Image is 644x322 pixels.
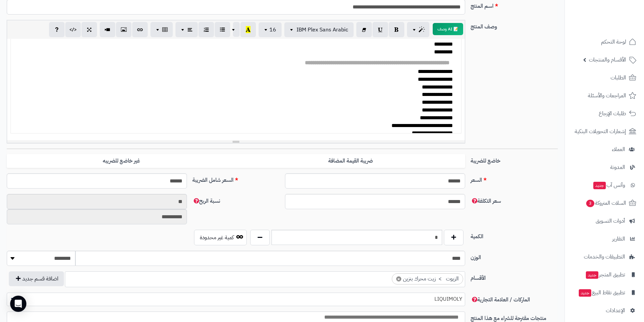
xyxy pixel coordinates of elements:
span: السلات المتروكة [586,198,626,208]
button: 📝 AI وصف [433,23,463,35]
a: السلات المتروكة3 [569,195,640,211]
div: Open Intercom Messenger [10,296,26,312]
span: التقارير [612,234,625,244]
a: طلبات الإرجاع [569,105,640,122]
span: الماركات / العلامة التجارية [471,296,530,304]
span: نسبة الربح [192,197,220,205]
a: العملاء [569,141,640,157]
label: السعر شامل الضريبة [190,173,282,184]
label: وصف المنتج [468,20,560,31]
a: تطبيق المتجرجديد [569,267,640,283]
span: لوحة التحكم [601,37,626,47]
span: × [396,276,401,281]
a: وآتس آبجديد [569,177,640,193]
button: اضافة قسم جديد [9,271,64,286]
span: جديد [579,289,591,297]
label: السعر [468,173,560,184]
label: الأقسام [468,271,560,282]
button: IBM Plex Sans Arabic [284,22,354,37]
label: الوزن [468,251,560,262]
a: التطبيقات والخدمات [569,249,640,265]
a: إشعارات التحويلات البنكية [569,123,640,140]
a: التقارير [569,231,640,247]
span: LIQUIMOLY [7,294,465,304]
span: المراجعات والأسئلة [588,91,626,100]
span: 3 [586,200,594,207]
span: المدونة [610,163,625,172]
a: لوحة التحكم [569,34,640,50]
span: جديد [586,271,598,279]
span: الأقسام والمنتجات [589,55,626,65]
span: الإعدادات [606,306,625,315]
span: طلبات الإرجاع [599,109,626,118]
span: تطبيق المتجر [585,270,625,279]
span: إشعارات التحويلات البنكية [575,127,626,136]
span: تطبيق نقاط البيع [578,288,625,297]
span: 16 [269,26,276,34]
span: سعر التكلفة [471,197,501,205]
a: الإعدادات [569,302,640,319]
a: المدونة [569,159,640,175]
label: غير خاضع للضريبه [7,154,236,168]
a: المراجعات والأسئلة [569,88,640,104]
span: الطلبات [611,73,626,82]
label: خاضع للضريبة [468,154,560,165]
span: LIQUIMOLY [7,293,465,306]
a: تطبيق نقاط البيعجديد [569,284,640,301]
li: الزيوت > زيت محرك بنزين [392,273,463,284]
a: الطلبات [569,70,640,86]
label: الكمية [468,230,560,241]
span: العملاء [612,145,625,154]
span: وآتس آب [593,180,625,190]
span: IBM Plex Sans Arabic [296,26,348,34]
span: جديد [593,182,606,189]
label: ضريبة القيمة المضافة [236,154,465,168]
span: التطبيقات والخدمات [584,252,625,262]
button: 16 [259,22,282,37]
a: أدوات التسويق [569,213,640,229]
span: أدوات التسويق [596,216,625,226]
